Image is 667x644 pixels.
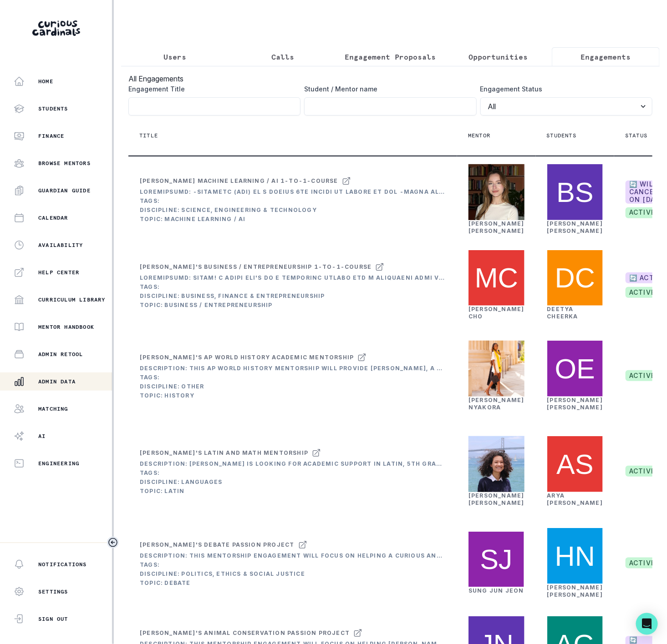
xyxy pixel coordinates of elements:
h3: All Engagements [128,73,652,84]
p: Matching [38,405,68,413]
a: [PERSON_NAME] [PERSON_NAME] [547,397,603,411]
p: Mentor Handbook [38,323,94,331]
a: Arya [PERSON_NAME] [547,492,603,506]
p: Engagements [581,51,631,62]
div: [PERSON_NAME]'s Business / Entrepreneurship 1-to-1-course [140,263,372,271]
a: Deetya Cheerka [547,306,578,320]
div: Open Intercom Messenger [636,613,658,635]
p: Finance [38,132,64,140]
p: Availability [38,241,83,249]
p: Admin Data [38,378,76,385]
div: Tags: [140,469,446,477]
p: AI [38,433,46,440]
div: [PERSON_NAME] Machine Learning / AI 1-to-1-course [140,177,338,185]
p: Help Center [38,269,79,276]
div: Topic: Latin [140,488,446,495]
div: [PERSON_NAME]'s Latin and math mentorship [140,449,308,457]
label: Student / Mentor name [304,84,471,94]
p: Students [38,105,68,112]
p: Title [139,132,158,139]
div: [PERSON_NAME]'s Debate Passion Project [140,541,295,548]
span: active [626,370,659,381]
div: Description: This AP World History mentorship will provide [PERSON_NAME], a 9th grade student, wi... [140,365,446,372]
div: Description: [PERSON_NAME] is looking for academic support in Latin, 5th grade math, and overall ... [140,460,446,468]
div: Discipline: Languages [140,478,446,486]
div: [PERSON_NAME]'s AP World History Academic Mentorship [140,354,354,361]
p: Notifications [38,561,87,568]
p: Browse Mentors [38,160,91,167]
p: Guardian Guide [38,187,91,194]
img: Curious Cardinals Logo [32,20,80,36]
div: Discipline: Politics, Ethics & Social Justice [140,570,446,578]
p: Status [625,132,647,139]
div: Loremipsumd: -Sitametc (Adi) el s doeius 6te incidi ut Labore et DOL -magna al enima MI v quisno,... [140,188,446,196]
label: Engagement Status [480,84,647,94]
div: Tags: [140,197,446,205]
span: active [626,466,659,477]
p: Calendar [38,214,68,221]
div: Loremipsumd: Sitam! C adipi eli's do e temporinc utlabo etd m aliquaeni admi veniam quisnostr exe... [140,274,446,282]
div: Tags: [140,561,446,569]
button: Toggle sidebar [107,537,119,548]
div: Discipline: Other [140,383,446,390]
div: Discipline: Science, Engineering & Technology [140,206,446,214]
p: Settings [38,588,68,595]
a: [PERSON_NAME] [PERSON_NAME] [468,492,524,506]
p: Home [38,78,53,85]
p: Opportunities [468,51,528,62]
div: Tags: [140,283,446,291]
a: [PERSON_NAME] [PERSON_NAME] [468,220,524,234]
a: Sung Jun Jeon [468,587,524,594]
div: Tags: [140,374,446,381]
a: [PERSON_NAME] Nyakora [468,397,524,411]
span: active [626,558,659,569]
div: Topic: Machine Learning / AI [140,216,446,223]
div: [PERSON_NAME]'s Animal Conservation Passion Project [140,629,350,637]
div: Topic: History [140,392,446,399]
p: Users [163,51,186,62]
p: Students [547,132,577,139]
a: [PERSON_NAME] Cho [468,306,524,320]
a: [PERSON_NAME] [PERSON_NAME] [547,220,603,234]
label: Engagement Title [128,84,295,94]
p: Calls [271,51,294,62]
div: Description: This mentorship engagement will focus on helping a curious and academically gifted 9... [140,552,446,559]
p: Engineering [38,460,79,467]
a: [PERSON_NAME] [PERSON_NAME] [547,584,603,598]
div: Topic: Debate [140,579,446,587]
p: Mentor [468,132,490,139]
div: Topic: Business / Entrepreneurship [140,302,446,309]
p: Engagement Proposals [345,51,436,62]
p: Curriculum Library [38,296,106,303]
p: Sign Out [38,615,68,623]
div: Discipline: Business, Finance & Entrepreneurship [140,292,446,300]
p: Admin Retool [38,351,83,358]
